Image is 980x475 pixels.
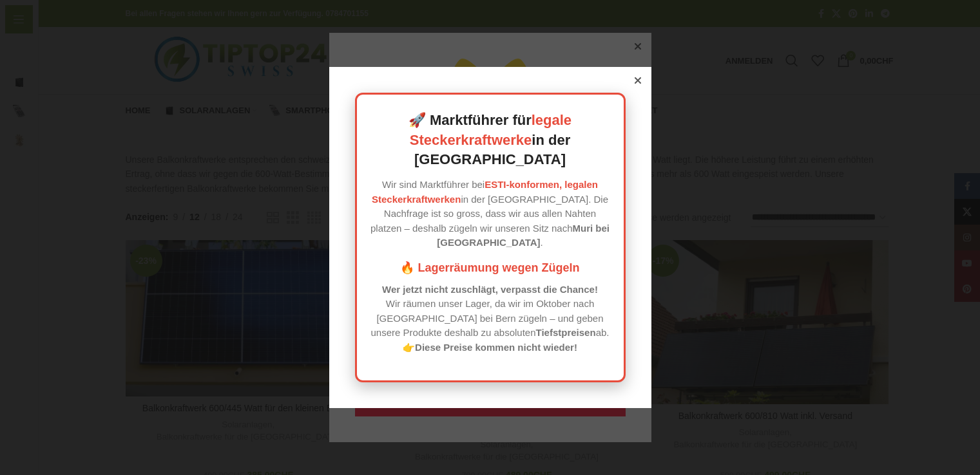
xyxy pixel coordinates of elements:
a: legale Steckerkraftwerke [410,112,572,148]
a: ESTI-konformen, legalen Steckerkraftwerken [372,179,598,205]
strong: Wer jetzt nicht zuschlägt, verpasst die Chance! [382,284,598,295]
strong: Tiefstpreisen [536,327,596,338]
strong: Diese Preise kommen nicht wieder! [415,342,577,353]
p: Wir sind Marktführer bei in der [GEOGRAPHIC_DATA]. Die Nachfrage ist so gross, dass wir aus allen... [370,178,611,250]
p: Wir räumen unser Lager, da wir im Oktober nach [GEOGRAPHIC_DATA] bei Bern zügeln – und geben unse... [370,283,611,355]
h3: 🔥 Lagerräumung wegen Zügeln [370,260,611,276]
h2: 🚀 Marktführer für in der [GEOGRAPHIC_DATA] [370,111,611,170]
